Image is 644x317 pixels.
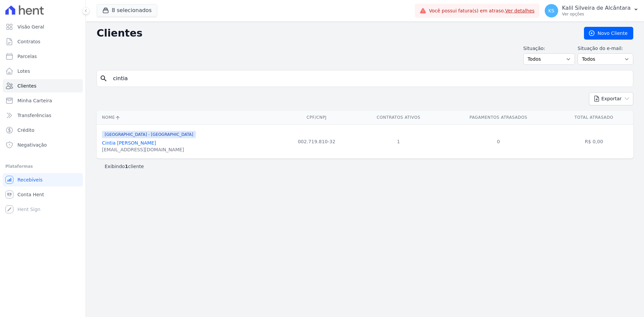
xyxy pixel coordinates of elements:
[3,188,83,201] a: Conta Hent
[17,68,30,74] span: Lotes
[554,124,633,158] td: R$ 0,00
[17,83,36,89] span: Clientes
[442,111,554,124] th: Pagamentos Atrasados
[97,111,278,124] th: Nome
[355,124,442,158] td: 1
[3,20,83,34] a: Visão Geral
[355,111,442,124] th: Contratos Ativos
[3,138,83,152] a: Negativação
[562,11,631,17] p: Ver opções
[3,79,83,93] a: Clientes
[578,45,633,52] label: Situação do e-mail:
[278,111,355,124] th: CPF/CNPJ
[523,45,575,52] label: Situação:
[562,5,631,11] p: Kalil Silveira de Alcântara
[3,94,83,107] a: Minha Carteira
[5,162,80,170] div: Plataformas
[17,23,44,30] span: Visão Geral
[429,7,535,14] span: Você possui fatura(s) em atraso.
[3,50,83,63] a: Parcelas
[105,163,144,170] p: Exibindo cliente
[3,35,83,48] a: Contratos
[17,97,52,104] span: Minha Carteira
[17,191,44,198] span: Conta Hent
[3,173,83,187] a: Recebíveis
[584,27,633,40] a: Novo Cliente
[109,72,630,85] input: Buscar por nome, CPF ou e-mail
[3,64,83,78] a: Lotes
[278,124,355,158] td: 002.719.810-32
[539,1,644,20] button: KS Kalil Silveira de Alcântara Ver opções
[17,38,40,45] span: Contratos
[102,140,156,146] a: Cintia [PERSON_NAME]
[102,146,196,153] div: [EMAIL_ADDRESS][DOMAIN_NAME]
[554,111,633,124] th: Total Atrasado
[100,74,108,83] i: search
[97,4,157,17] button: 8 selecionados
[17,176,43,183] span: Recebíveis
[102,131,196,138] span: [GEOGRAPHIC_DATA] - [GEOGRAPHIC_DATA]
[97,27,573,39] h2: Clientes
[17,112,51,119] span: Transferências
[589,92,633,105] button: Exportar
[3,123,83,137] a: Crédito
[17,53,37,60] span: Parcelas
[125,164,128,169] b: 1
[548,8,554,13] span: KS
[505,8,535,13] a: Ver detalhes
[17,127,35,134] span: Crédito
[442,124,554,158] td: 0
[17,142,47,148] span: Negativação
[3,109,83,122] a: Transferências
